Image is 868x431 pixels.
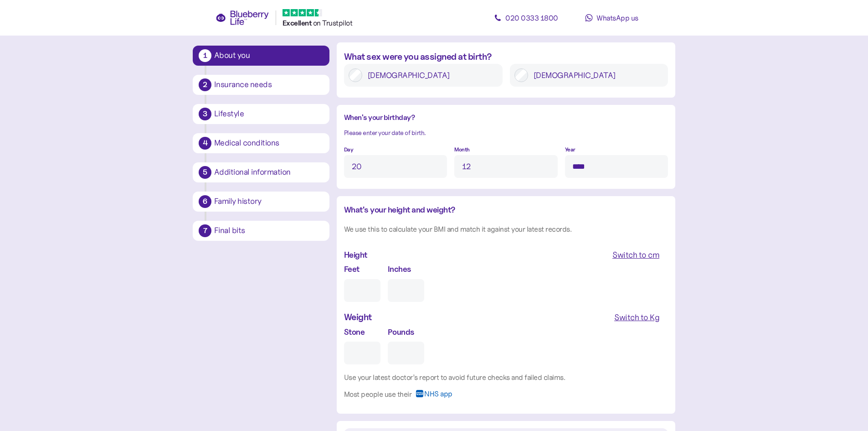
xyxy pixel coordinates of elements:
[193,46,329,66] button: 1About you
[214,110,324,118] div: Lifestyle
[199,137,211,150] div: 4
[344,389,412,400] div: Most people use their
[344,203,668,216] div: What's your height and weight?
[571,9,653,27] a: WhatsApp us
[214,168,324,177] div: Additional information
[344,310,372,324] div: Weight
[604,246,668,263] button: Switch to cm
[199,195,211,208] div: 6
[344,145,354,154] label: Day
[596,13,638,22] span: WhatsApp us
[424,390,452,405] span: NHS app
[214,139,324,147] div: Medical conditions
[344,372,668,383] div: Use your latest doctor’s report to avoid future checks and failed claims.
[199,78,211,91] div: 2
[606,309,668,326] button: Switch to Kg
[454,145,470,154] label: Month
[344,223,668,235] div: We use this to calculate your BMI and match it against your latest records.
[612,249,659,261] div: Switch to cm
[614,311,659,324] div: Switch to Kg
[199,108,211,120] div: 3
[344,326,365,338] label: Stone
[199,224,211,237] div: 7
[344,249,367,261] div: Height
[199,49,211,62] div: 1
[193,133,329,153] button: 4Medical conditions
[565,145,575,154] label: Year
[282,19,313,27] span: Excellent ️
[505,13,558,22] span: 020 0333 1800
[388,326,414,338] label: Pounds
[193,192,329,212] button: 6Family history
[193,162,329,182] button: 5Additional information
[344,263,360,275] label: Feet
[193,75,329,95] button: 2Insurance needs
[485,9,567,27] a: 020 0333 1800
[214,197,324,206] div: Family history
[214,81,324,89] div: Insurance needs
[362,68,498,82] label: [DEMOGRAPHIC_DATA]
[344,128,668,138] div: Please enter your date of birth.
[344,50,668,64] div: What sex were you assigned at birth?
[214,52,324,60] div: About you
[528,68,664,82] label: [DEMOGRAPHIC_DATA]
[388,263,411,275] label: Inches
[344,112,668,124] div: When's your birthday?
[214,227,324,235] div: Final bits
[193,221,329,241] button: 7Final bits
[193,104,329,124] button: 3Lifestyle
[313,18,353,27] span: on Trustpilot
[199,166,211,179] div: 5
